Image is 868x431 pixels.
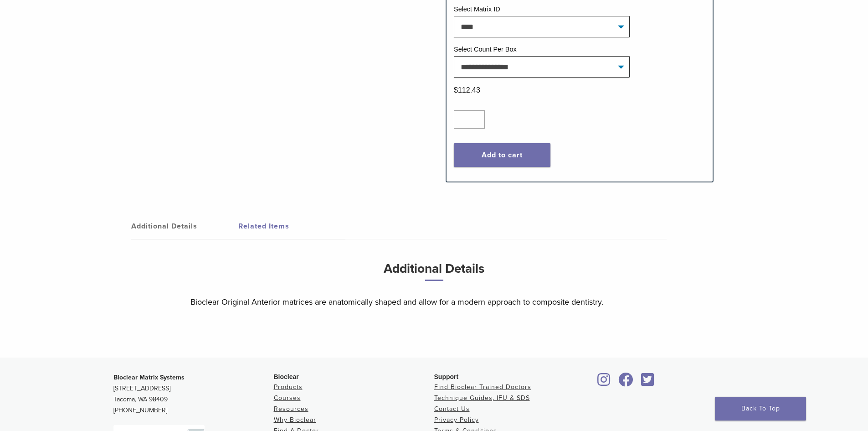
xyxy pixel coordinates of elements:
a: Why Bioclear [274,416,316,424]
a: Bioclear [638,378,657,387]
a: Bioclear [616,378,637,387]
a: Contact Us [434,405,470,413]
a: Products [274,383,303,391]
strong: Bioclear Matrix Systems [113,374,185,381]
span: Bioclear [274,373,299,380]
label: Select Count Per Box [454,46,517,53]
h3: Additional Details [190,258,678,288]
a: Back To Top [715,397,806,421]
a: Related Items [238,213,345,239]
a: Additional Details [131,213,238,239]
a: Privacy Policy [434,416,479,424]
span: Support [434,373,459,380]
span: $ [454,86,458,94]
a: Bioclear [595,378,614,387]
button: Add to cart [454,143,550,167]
a: Find Bioclear Trained Doctors [434,383,531,391]
bdi: 112.43 [454,86,480,94]
a: Courses [274,394,301,402]
label: Select Matrix ID [454,5,500,13]
a: Technique Guides, IFU & SDS [434,394,530,402]
p: Bioclear Original Anterior matrices are anatomically shaped and allow for a modern approach to co... [190,295,678,309]
a: Resources [274,405,308,413]
p: [STREET_ADDRESS] Tacoma, WA 98409 [PHONE_NUMBER] [113,372,274,416]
